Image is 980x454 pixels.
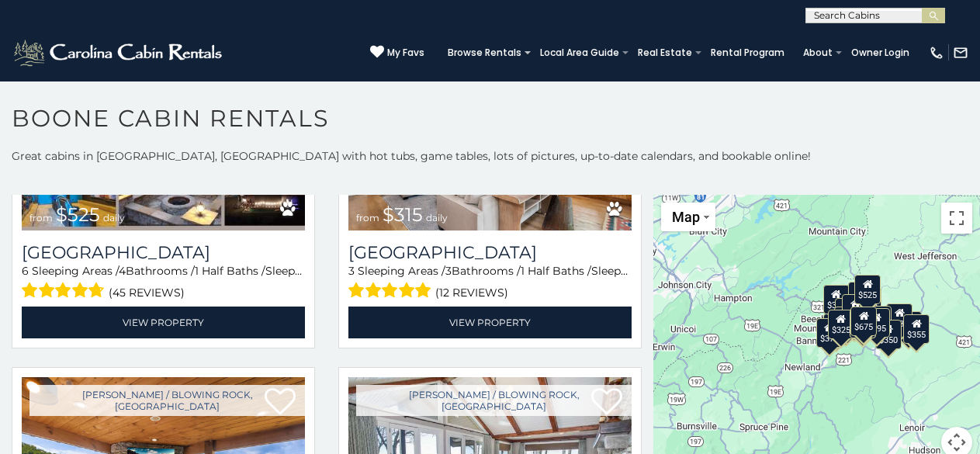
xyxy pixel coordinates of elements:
h3: Chimney Island [348,242,632,263]
button: Toggle fullscreen view [941,203,972,234]
img: phone-regular-white.png [929,45,944,61]
div: Sleeping Areas / Bathrooms / Sleeps: [22,263,305,303]
a: View Property [22,307,305,338]
div: $675 [850,307,877,336]
div: $355 [903,314,930,344]
span: 21 [303,264,313,278]
span: 1 Half Baths / [521,264,591,278]
h3: Wildlife Manor [22,242,305,263]
a: My Favs [370,45,424,61]
span: 3 [445,264,452,278]
button: Change map style [661,203,715,231]
span: 1 Half Baths / [195,264,265,278]
div: $375 [816,317,842,347]
a: Browse Rentals [440,42,529,64]
span: 3 [348,264,355,278]
a: [PERSON_NAME] / Blowing Rock, [GEOGRAPHIC_DATA] [356,385,632,416]
span: 4 [119,264,126,278]
span: (12 reviews) [435,282,508,303]
div: Sleeping Areas / Bathrooms / Sleeps: [348,263,632,303]
div: $305 [822,284,849,314]
div: $350 [874,320,901,349]
span: My Favs [387,46,424,60]
div: $930 [886,303,912,333]
a: [GEOGRAPHIC_DATA] [348,242,632,263]
span: $525 [56,203,100,226]
span: from [356,212,379,224]
div: $325 [827,309,854,338]
span: 11 [629,264,636,278]
a: [PERSON_NAME] / Blowing Rock, [GEOGRAPHIC_DATA] [29,385,305,416]
span: (45 reviews) [109,282,185,303]
span: 6 [22,264,29,278]
span: daily [103,212,125,224]
div: $380 [865,305,892,334]
a: Local Area Guide [532,42,627,64]
div: $315 [849,309,875,338]
div: $695 [863,308,889,338]
img: White-1-2.png [12,37,227,68]
img: mail-regular-white.png [953,45,968,61]
span: $315 [383,203,423,226]
span: from [29,212,53,224]
a: About [795,42,840,64]
a: Real Estate [630,42,700,64]
div: $525 [854,274,881,303]
span: Map [672,209,700,225]
span: daily [426,212,448,224]
a: [GEOGRAPHIC_DATA] [22,242,305,263]
a: Rental Program [703,42,792,64]
a: Owner Login [843,42,917,64]
a: View Property [348,307,632,338]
